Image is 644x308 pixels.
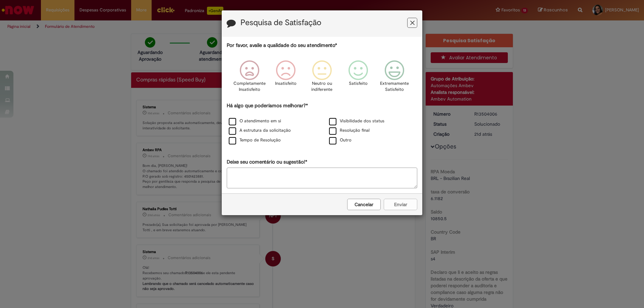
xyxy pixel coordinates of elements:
[329,127,370,134] label: Resolução final
[240,18,321,27] label: Pesquisa de Satisfação
[229,118,281,124] label: O atendimento em si
[229,137,281,143] label: Tempo de Resolução
[347,199,381,210] button: Cancelar
[232,55,266,101] div: Completamente Insatisfeito
[377,55,412,101] div: Extremamente Satisfeito
[275,80,297,87] p: Insatisfeito
[269,55,303,101] div: Insatisfeito
[305,55,339,101] div: Neutro ou indiferente
[329,118,384,124] label: Visibilidade dos status
[310,80,334,93] p: Neutro ou indiferente
[227,159,307,166] label: Deixe seu comentário ou sugestão!*
[329,137,352,143] label: Outro
[380,80,409,93] p: Extremamente Satisfeito
[227,42,337,49] label: Por favor, avalie a qualidade do seu atendimento*
[227,102,417,145] div: Há algo que poderíamos melhorar?*
[349,80,368,87] p: Satisfeito
[341,55,375,101] div: Satisfeito
[229,127,291,134] label: A estrutura da solicitação
[233,80,266,93] p: Completamente Insatisfeito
